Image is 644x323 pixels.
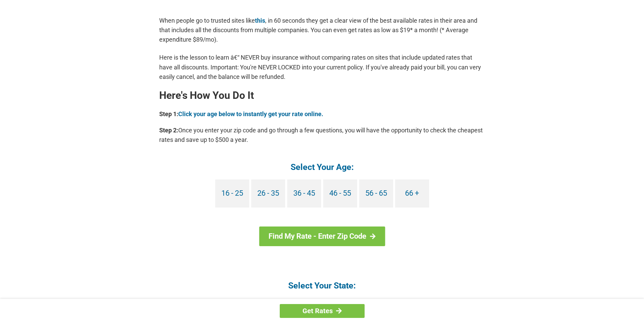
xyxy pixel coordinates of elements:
h4: Select Your Age: [159,161,485,173]
h4: Select Your State: [159,280,485,291]
a: 46 - 55 [323,179,357,208]
p: Once you enter your zip code and go through a few questions, you will have the opportunity to che... [159,126,485,145]
a: 16 - 25 [215,179,249,208]
a: 26 - 35 [251,179,285,208]
b: Step 1: [159,110,178,117]
b: Step 2: [159,127,178,134]
a: 36 - 45 [287,179,321,208]
a: Find My Rate - Enter Zip Code [259,227,385,246]
p: When people go to trusted sites like , in 60 seconds they get a clear view of the best available ... [159,16,485,44]
a: 56 - 65 [359,179,393,208]
p: Here is the lesson to learn â€“ NEVER buy insurance without comparing rates on sites that include... [159,53,485,81]
a: Get Rates [280,304,365,318]
h2: Here's How You Do It [159,90,485,101]
a: Click your age below to instantly get your rate online. [178,110,323,117]
a: this [255,17,265,24]
a: 66 + [395,179,429,208]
